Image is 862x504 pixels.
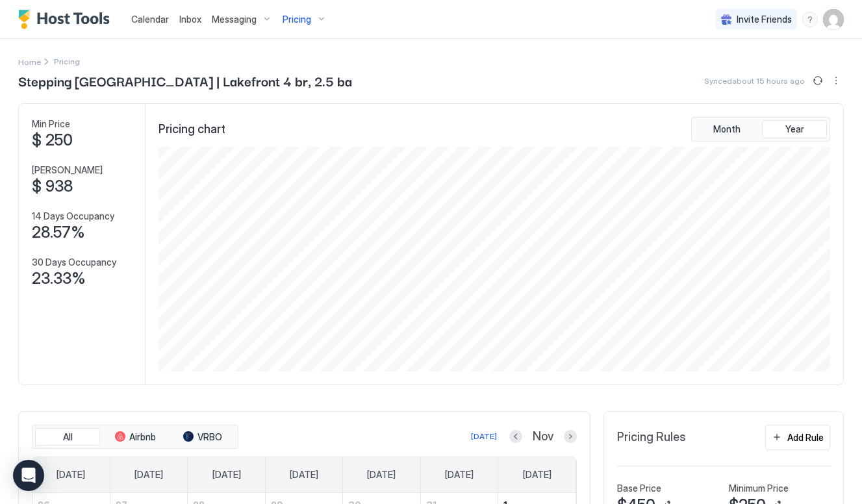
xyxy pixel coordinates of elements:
button: Previous month [509,430,522,443]
div: tab-group [32,425,238,449]
span: Pricing chart [158,122,225,137]
button: Month [694,120,759,138]
a: Inbox [179,12,201,26]
button: More options [828,73,844,88]
span: [PERSON_NAME] [32,164,103,176]
button: Year [762,120,827,138]
span: Year [785,123,804,135]
a: Tuesday [199,457,254,492]
span: Home [18,57,41,67]
div: Add Rule [787,431,824,444]
span: [DATE] [445,469,474,481]
span: Invite Friends [737,14,792,25]
span: Inbox [179,14,201,25]
span: [DATE] [212,469,241,481]
span: [DATE] [57,469,85,481]
span: Pricing [283,14,311,25]
span: [DATE] [367,469,396,481]
span: Min Price [32,118,70,130]
a: Thursday [354,457,409,492]
a: Saturday [510,457,564,492]
span: Month [713,123,741,135]
span: Airbnb [129,431,156,443]
a: Monday [121,457,176,492]
div: [DATE] [471,431,497,442]
a: Calendar [131,12,169,26]
a: Host Tools Logo [18,10,116,29]
span: 23.33% [32,269,86,288]
span: Base Price [617,483,661,494]
span: Calendar [131,14,169,25]
a: Sunday [44,457,98,492]
button: VRBO [170,428,235,446]
span: Breadcrumb [54,57,80,66]
span: $ 250 [32,131,73,150]
span: All [63,431,73,443]
button: Airbnb [103,428,168,446]
span: [DATE] [134,469,163,481]
a: Wednesday [277,457,331,492]
button: Sync prices [810,73,826,88]
a: Friday [432,457,487,492]
button: Next month [564,430,577,443]
div: menu [828,73,844,88]
span: VRBO [197,431,222,443]
span: Minimum Price [729,483,789,494]
span: 28.57% [32,223,85,242]
div: Open Intercom Messenger [13,460,44,491]
span: Nov [533,429,553,444]
button: Add Rule [765,425,830,450]
span: $ 938 [32,177,73,196]
span: [DATE] [290,469,318,481]
span: Synced about 15 hours ago [704,76,805,86]
span: Stepping [GEOGRAPHIC_DATA] | Lakefront 4 br, 2.5 ba [18,71,352,90]
span: Messaging [212,14,257,25]
a: Home [18,55,41,68]
button: All [35,428,100,446]
span: 30 Days Occupancy [32,257,116,268]
button: [DATE] [469,429,499,444]
div: Breadcrumb [18,55,41,68]
div: User profile [823,9,844,30]
div: menu [802,12,818,27]
span: [DATE] [523,469,551,481]
span: 14 Days Occupancy [32,210,114,222]
span: Pricing Rules [617,430,686,445]
div: tab-group [691,117,830,142]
